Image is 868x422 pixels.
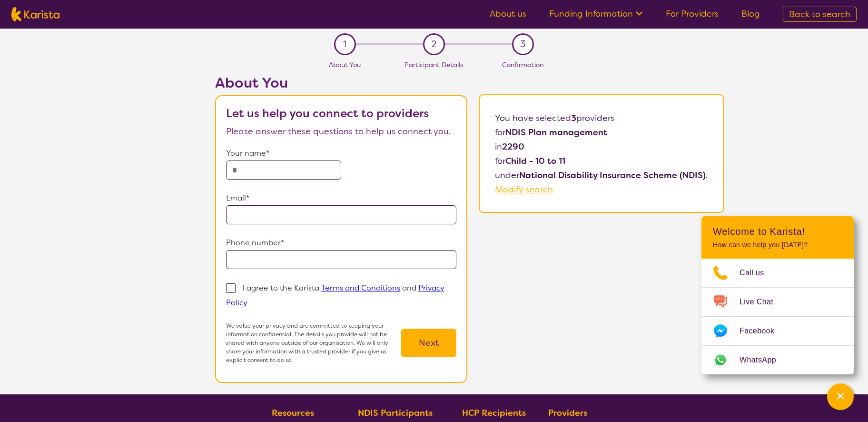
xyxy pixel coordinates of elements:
[329,61,361,70] span: About You
[520,170,706,181] b: National Disability Insurance Scheme (NDIS)
[506,155,566,167] b: Child - 10 to 11
[783,7,857,22] a: Back to search
[506,127,608,138] b: NDIS Plan management
[226,124,456,139] p: Please answer these questions to help us connect you.
[495,184,553,195] a: Modify search
[226,236,456,250] p: Phone number*
[495,168,708,182] p: under .
[495,140,708,154] p: in
[226,191,456,205] p: Email*
[548,407,587,419] b: Providers
[462,407,526,419] b: HCP Recipients
[827,383,854,410] button: Channel Menu
[344,37,347,51] span: 1
[740,353,788,367] span: WhatsApp
[701,259,854,374] ul: Choose channel
[11,7,59,21] img: Karista logo
[495,125,708,140] p: for
[358,407,433,419] b: NDIS Participants
[740,266,776,280] span: Call us
[701,346,854,374] a: Web link opens in a new tab.
[572,112,577,124] b: 3
[432,37,437,51] span: 2
[495,111,708,125] p: You have selected providers
[272,407,314,419] b: Resources
[490,8,526,20] a: About us
[226,322,401,364] p: We value your privacy and are committed to keeping your information confidential. The details you...
[666,8,719,20] a: For Providers
[740,324,786,338] span: Facebook
[226,106,429,121] b: Let us help you connect to providers
[713,241,842,249] p: How can we help you [DATE]?
[713,226,842,237] h2: Welcome to Karista!
[740,295,785,309] span: Live Chat
[503,141,525,152] b: 2290
[701,216,854,374] div: Channel Menu
[215,74,467,91] h2: About You
[495,154,708,168] p: for
[549,8,643,20] a: Funding Information
[226,283,444,308] p: I agree to the Karista and
[321,283,400,293] a: Terms and Conditions
[789,9,850,20] span: Back to search
[405,61,464,70] span: Participant Details
[503,61,544,70] span: Confirmation
[521,37,526,51] span: 3
[401,329,456,357] button: Next
[741,8,760,20] a: Blog
[226,146,456,161] p: Your name*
